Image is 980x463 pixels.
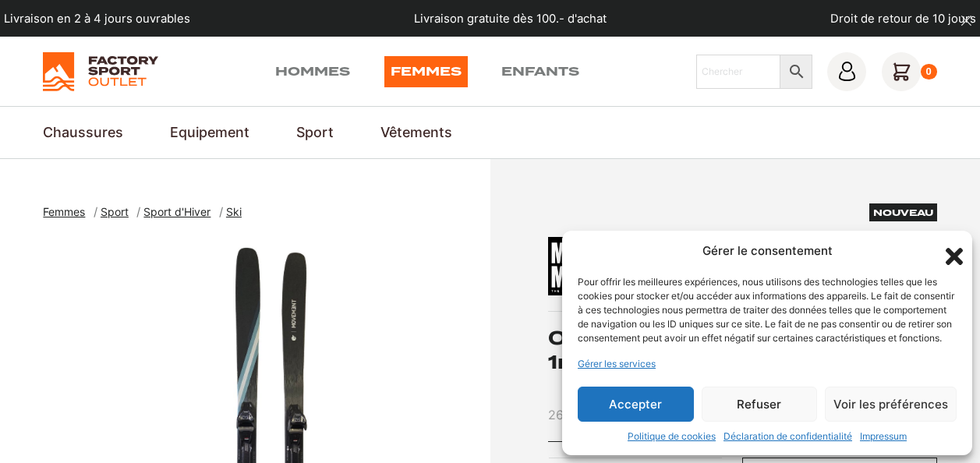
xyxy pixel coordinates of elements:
span: Sport d'Hiver [143,205,211,218]
a: Enfants [501,56,579,87]
h1: Occasion Ski Movement GO 90 1m70 avec fixes [548,327,937,374]
button: Accepter [578,387,694,422]
a: Déclaration de confidentialité [724,429,852,444]
a: Sport d'Hiver [143,205,219,218]
span: Ski [226,205,242,218]
a: Ski [226,205,250,218]
bdi: 260.00 [548,407,616,422]
input: Chercher [696,55,780,89]
button: Voir les préférences [825,387,957,422]
a: Equipement [170,122,249,143]
a: Femmes [43,205,94,218]
a: Hommes [275,56,350,87]
a: Sport [101,205,137,218]
span: Nouveau [873,207,933,218]
a: Impressum [860,429,907,444]
a: Gérer les services [578,357,656,371]
button: dismiss [953,8,980,35]
div: Pour offrir les meilleures expériences, nous utilisons des technologies telles que les cookies po... [578,275,955,345]
div: Gérer le consentement [702,242,833,260]
button: Refuser [702,387,818,422]
nav: breadcrumbs [43,203,249,221]
div: Fermer la boîte de dialogue [941,243,957,259]
a: Chaussures [43,122,123,143]
a: Sport [296,122,334,143]
p: Livraison gratuite dès 100.- d'achat [414,10,607,27]
a: Femmes [384,56,468,87]
img: Factory Sport Outlet [43,52,157,91]
div: 0 [921,64,937,80]
span: Sport [101,205,129,218]
a: Politique de cookies [628,429,716,444]
span: Femmes [43,205,85,218]
p: Livraison en 2 à 4 jours ouvrables [4,10,190,27]
p: Droit de retour de 10 jours [830,10,976,27]
a: Vêtements [380,122,452,143]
